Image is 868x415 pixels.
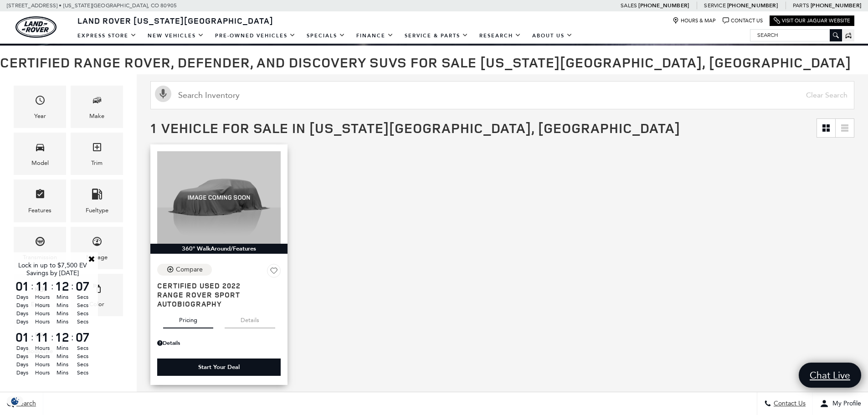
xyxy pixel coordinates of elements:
[54,369,71,377] span: Mins
[34,331,51,343] span: 11
[51,279,54,293] span: :
[14,301,31,309] span: Days
[351,28,399,44] a: Finance
[14,360,31,369] span: Days
[71,86,123,128] div: MakeMake
[34,352,51,360] span: Hours
[72,28,578,44] nav: Main Navigation
[14,344,31,352] span: Days
[155,86,171,102] svg: Click to toggle on voice search
[74,318,91,326] span: Secs
[301,28,351,44] a: Specials
[91,158,103,168] div: Trim
[14,179,66,222] div: FeaturesFeatures
[14,309,31,318] span: Days
[74,344,91,352] span: Secs
[704,2,725,9] span: Service
[34,344,51,352] span: Hours
[18,261,87,277] span: Lock in up to $7,500 EV Savings by [DATE]
[54,318,71,326] span: Mins
[31,330,34,344] span: :
[157,281,281,308] a: Certified Used 2022Range Rover Sport Autobiography
[34,301,51,309] span: Hours
[15,16,56,38] a: land-rover
[793,2,809,9] span: Parts
[157,290,274,308] span: Range Rover Sport Autobiography
[157,151,281,244] img: 2022 LAND ROVER Range Rover Sport Autobiography
[74,331,91,343] span: 07
[267,264,281,281] button: Save Vehicle
[74,360,91,369] span: Secs
[89,111,104,121] div: Make
[14,352,31,360] span: Days
[35,92,46,111] span: Year
[723,17,763,24] a: Contact Us
[31,279,34,293] span: :
[87,255,96,263] a: Close
[54,309,71,318] span: Mins
[150,244,288,254] div: 360° WalkAround/Features
[399,28,474,44] a: Service & Parts
[799,363,861,388] a: Chat Live
[225,308,275,328] button: details tab
[54,280,71,292] span: 12
[805,369,855,381] span: Chat Live
[74,280,91,292] span: 07
[157,281,274,290] span: Certified Used 2022
[35,234,46,252] span: Transmission
[34,111,46,121] div: Year
[71,179,123,222] div: FueltypeFueltype
[811,2,861,9] a: [PHONE_NUMBER]
[14,280,31,292] span: 01
[150,118,680,137] span: 1 Vehicle for Sale in [US_STATE][GEOGRAPHIC_DATA], [GEOGRAPHIC_DATA]
[638,2,689,9] a: [PHONE_NUMBER]
[72,28,142,44] a: EXPRESS STORE
[157,339,281,347] div: Pricing Details - Range Rover Sport Autobiography
[74,352,91,360] span: Secs
[14,133,66,175] div: ModelModel
[71,279,74,293] span: :
[34,369,51,377] span: Hours
[34,318,51,326] span: Hours
[54,360,71,369] span: Mins
[31,158,49,168] div: Model
[92,234,103,252] span: Mileage
[15,16,56,38] img: Land Rover
[74,369,91,377] span: Secs
[198,363,240,371] div: Start Your Deal
[34,280,51,292] span: 11
[157,264,212,276] button: Compare Vehicle
[74,293,91,301] span: Secs
[72,15,279,26] a: Land Rover [US_STATE][GEOGRAPHIC_DATA]
[74,301,91,309] span: Secs
[71,133,123,175] div: TrimTrim
[727,2,778,9] a: [PHONE_NUMBER]
[527,28,578,44] a: About Us
[5,396,26,406] img: Opt-Out Icon
[673,17,716,24] a: Hours & Map
[92,139,103,158] span: Trim
[157,359,281,376] div: Start Your Deal
[150,81,854,109] input: Search Inventory
[14,318,31,326] span: Days
[71,330,74,344] span: :
[14,369,31,377] span: Days
[34,309,51,318] span: Hours
[71,227,123,269] div: MileageMileage
[210,28,301,44] a: Pre-Owned Vehicles
[750,30,842,41] input: Search
[163,308,213,328] button: pricing tab
[28,205,51,215] div: Features
[77,15,273,26] span: Land Rover [US_STATE][GEOGRAPHIC_DATA]
[774,17,850,24] a: Visit Our Jaguar Website
[35,139,46,158] span: Model
[14,293,31,301] span: Days
[54,301,71,309] span: Mins
[14,86,66,128] div: YearYear
[176,266,203,274] div: Compare
[474,28,527,44] a: Research
[14,227,66,269] div: TransmissionTransmission
[813,392,868,415] button: Open user profile menu
[54,331,71,343] span: 12
[35,186,46,205] span: Features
